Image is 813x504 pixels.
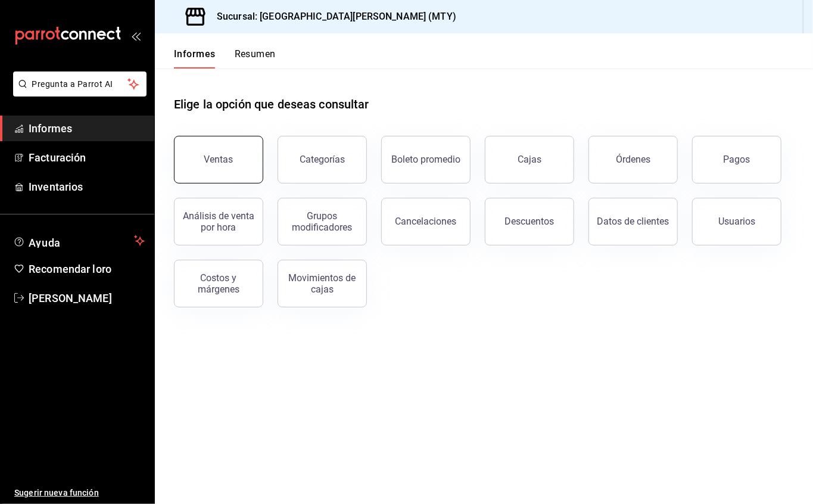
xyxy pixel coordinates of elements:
button: Datos de clientes [588,198,678,245]
font: Pregunta a Parrot AI [32,79,113,89]
font: Costos y márgenes [198,272,239,295]
button: Cancelaciones [381,198,471,245]
button: Usuarios [692,198,781,245]
font: Cancelaciones [395,216,457,227]
font: Órdenes [616,154,650,165]
font: Grupos modificadores [292,210,353,233]
font: Ventas [204,154,233,165]
button: Análisis de venta por hora [174,198,263,245]
font: Pagos [724,154,750,165]
button: Boleto promedio [381,136,471,183]
font: Facturación [29,151,86,164]
button: Cajas [485,136,574,183]
button: Movimientos de cajas [278,260,367,307]
font: Informes [174,48,216,60]
a: Pregunta a Parrot AI [8,86,147,99]
button: Grupos modificadores [278,198,367,245]
button: Pagos [692,136,781,183]
button: abrir_cajón_menú [131,31,141,41]
div: pestañas de navegación [174,48,276,69]
font: Categorías [300,154,345,165]
font: Movimientos de cajas [289,272,356,295]
font: Ayuda [29,237,61,249]
font: Datos de clientes [597,216,669,227]
button: Ventas [174,136,263,183]
button: Pregunta a Parrot AI [13,71,147,97]
font: Elige la opción que deseas consultar [174,97,369,111]
font: Usuarios [718,216,755,227]
button: Costos y márgenes [174,260,263,307]
font: Inventarios [29,181,83,193]
font: Resumen [235,48,276,60]
button: Descuentos [485,198,574,245]
button: Categorías [278,136,367,183]
button: Órdenes [588,136,678,183]
font: Informes [29,122,72,135]
font: [PERSON_NAME] [29,292,112,304]
font: Análisis de venta por hora [183,210,254,233]
font: Recomendar loro [29,263,111,275]
font: Descuentos [505,216,555,227]
font: Cajas [518,154,541,165]
font: Sugerir nueva función [14,488,99,497]
font: Boleto promedio [391,154,460,165]
font: Sucursal: [GEOGRAPHIC_DATA][PERSON_NAME] (MTY) [217,11,456,22]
